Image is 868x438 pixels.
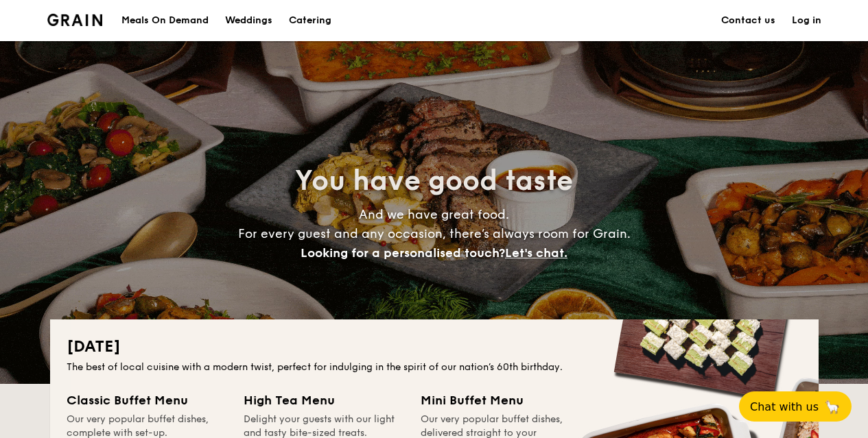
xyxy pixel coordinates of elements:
[47,14,103,26] a: Logotype
[750,400,819,413] span: Chat with us
[295,165,573,197] span: You have good taste
[505,245,567,260] span: Let's chat.
[47,14,103,26] img: Grain
[244,391,404,410] div: High Tea Menu
[421,391,581,410] div: Mini Buffet Menu
[67,391,227,410] div: Classic Buffet Menu
[739,391,852,422] button: Chat with us🦙
[67,361,802,374] div: The best of local cuisine with a modern twist, perfect for indulging in the spirit of our nation’...
[67,336,802,358] h2: [DATE]
[301,245,505,260] span: Looking for a personalised touch?
[238,207,631,260] span: And we have great food. For every guest and any occasion, there’s always room for Grain.
[824,399,841,415] span: 🦙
